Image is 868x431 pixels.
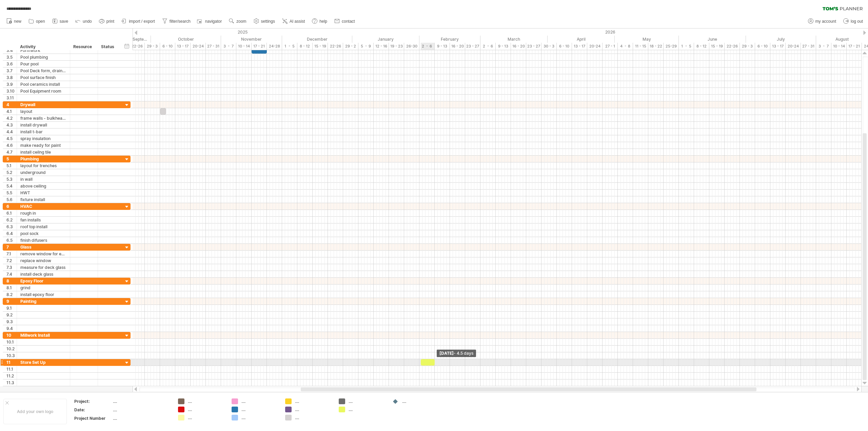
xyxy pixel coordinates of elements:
[20,244,66,250] div: Glass
[6,264,17,271] div: 7.3
[20,257,66,264] div: replace window
[20,298,66,305] div: Painting
[20,278,66,284] div: Epoxy Floor
[20,47,66,54] div: Formwork
[113,415,170,421] div: ....
[6,223,17,230] div: 6.3
[480,43,496,50] div: 2 - 6
[282,43,297,50] div: 1 - 5
[541,43,557,50] div: 30 - 3
[20,210,66,216] div: rough in
[241,398,278,404] div: ....
[160,43,175,50] div: 6 - 10
[548,36,615,43] div: April 2026
[6,203,17,210] div: 6
[404,43,419,50] div: 26-30
[20,217,66,223] div: fan installs
[6,135,17,142] div: 4.5
[313,43,328,50] div: 15 - 19
[419,43,435,50] div: 2 - 6
[6,305,17,311] div: 9.1
[14,19,21,24] span: new
[20,223,66,230] div: roof top install
[6,257,17,264] div: 7.2
[236,19,246,24] span: zoom
[648,43,664,50] div: 18 - 22
[20,122,66,128] div: install drywall
[20,190,66,196] div: HWT
[101,43,116,50] div: Status
[6,149,17,155] div: 4.7
[170,19,191,24] span: filter/search
[6,325,17,332] div: 9.4
[816,43,831,50] div: 3 - 7
[106,19,114,24] span: print
[6,285,17,291] div: 8.1
[60,19,68,24] span: save
[6,352,17,359] div: 10.3
[20,88,66,94] div: Pool Equipment room
[6,312,17,318] div: 9.2
[511,43,526,50] div: 16 - 20
[3,399,67,424] div: Add your own logo
[290,19,305,24] span: AI assist
[5,17,23,26] a: new
[295,398,332,404] div: ....
[349,407,386,412] div: ....
[6,278,17,284] div: 8
[6,142,17,149] div: 4.6
[20,101,66,108] div: Drywall
[740,43,755,50] div: 29 - 3
[280,17,307,26] a: AI assist
[6,332,17,338] div: 10
[6,115,17,121] div: 4.2
[241,407,278,412] div: ....
[20,54,66,60] div: Pool plumbing
[20,74,66,81] div: Pool surface finish
[295,415,332,420] div: ....
[113,398,170,404] div: ....
[236,43,252,50] div: 10 - 14
[20,135,66,142] div: spray insulation
[20,230,66,237] div: pool sock
[20,291,66,298] div: install epoxy floor
[437,350,476,357] div: [DATE]
[20,61,66,67] div: Pour pool
[73,43,94,50] div: Resource
[815,19,836,24] span: my account
[725,43,740,50] div: 22-26
[310,17,329,26] a: help
[295,407,332,412] div: ....
[120,17,157,26] a: import / export
[6,156,17,162] div: 5
[465,43,480,50] div: 23 - 27
[6,373,17,379] div: 11.2
[770,43,786,50] div: 13 - 17
[557,43,572,50] div: 6 - 10
[679,43,694,50] div: 1 - 5
[746,36,816,43] div: July 2026
[374,43,389,50] div: 12 - 16
[6,237,17,243] div: 6.5
[450,43,465,50] div: 16 - 20
[20,129,66,135] div: install t-bar
[603,43,618,50] div: 27 - 1
[6,190,17,196] div: 5.5
[20,237,66,243] div: finish difusers
[20,271,66,277] div: install deck glass
[6,291,17,298] div: 8.2
[6,230,17,237] div: 6.4
[709,43,725,50] div: 15 - 19
[20,176,66,182] div: in wall
[633,43,648,50] div: 11 - 15
[297,43,313,50] div: 8 - 12
[6,318,17,325] div: 9.3
[74,398,112,404] div: Project:
[352,36,419,43] div: January 2026
[20,142,66,149] div: make ready for paint
[343,43,358,50] div: 29 - 2
[267,43,282,50] div: 24-28
[6,339,17,345] div: 10.1
[74,407,112,413] div: Date:
[587,43,603,50] div: 20-24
